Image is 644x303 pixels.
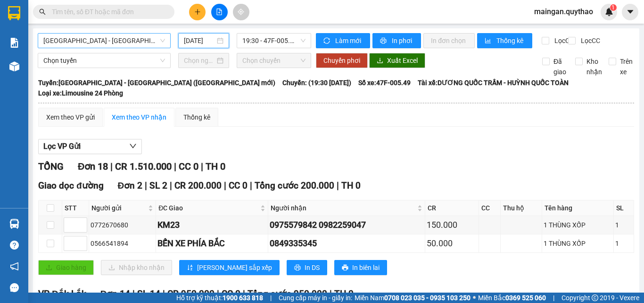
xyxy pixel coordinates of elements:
[305,262,320,273] span: In DS
[250,180,252,191] span: |
[233,4,249,20] button: aim
[279,293,352,303] span: Cung cấp máy in - giấy in:
[9,38,19,48] img: solution-icon
[110,161,113,172] span: |
[10,283,19,292] span: message
[605,8,613,16] img: icon-new-feature
[358,78,411,88] span: Số xe: 47F-005.49
[392,35,413,46] span: In phơi
[145,180,147,191] span: |
[271,203,416,213] span: Người nhận
[10,262,19,271] span: notification
[527,6,601,17] span: maingan.quythao
[9,219,19,229] img: warehouse-icon
[423,33,475,48] button: In đơn chọn
[335,35,363,46] span: Làm mới
[485,37,493,45] span: bar-chart
[544,220,612,230] div: 1 THÙNG XỐP
[384,294,471,302] strong: 0708 023 035 - 0935 103 250
[91,203,146,213] span: Người gửi
[157,237,266,250] div: BẾN XE PHÍA BẮC
[170,180,172,191] span: |
[616,56,636,77] span: Trên xe
[418,78,569,88] span: Tài xế: DƯƠNG QUỐC TRẦM - HUỲNH QUỐC TOÀN
[38,79,275,87] b: Tuyến: [GEOGRAPHIC_DATA] - [GEOGRAPHIC_DATA] ([GEOGRAPHIC_DATA] mới)
[583,56,606,77] span: Kho nhận
[255,180,334,191] span: Tổng cước 200.000
[222,288,240,299] span: CC 0
[194,9,201,15] span: plus
[337,180,339,191] span: |
[167,288,215,299] span: CR 950.000
[243,288,245,299] span: |
[100,288,131,299] span: Đơn 14
[149,180,167,191] span: SL 2
[294,264,301,272] span: printer
[427,218,477,232] div: 150.000
[38,180,104,191] span: Giao dọc đường
[38,161,64,172] span: TỔNG
[626,8,635,16] span: caret-down
[189,4,206,20] button: plus
[91,238,154,249] div: 0566541894
[129,142,137,150] span: down
[174,180,222,191] span: CR 200.000
[287,260,327,275] button: printerIn DS
[542,200,614,216] th: Tên hàng
[330,288,332,299] span: |
[197,262,272,273] span: [PERSON_NAME] sắp xếp
[238,9,244,15] span: aim
[201,161,203,172] span: |
[334,288,354,299] span: TH 0
[52,7,163,17] input: Tìm tên, số ĐT hoặc mã đơn
[355,293,471,303] span: Miền Nam
[550,56,570,77] span: Đã giao
[184,55,215,66] input: Chọn ngày
[479,200,501,216] th: CC
[323,37,331,45] span: sync
[380,37,388,45] span: printer
[592,294,598,301] span: copyright
[341,180,361,191] span: TH 0
[387,55,418,66] span: Xuất Excel
[342,264,348,272] span: printer
[62,200,89,216] th: STT
[101,260,172,275] button: downloadNhập kho nhận
[270,237,424,250] div: 0849335345
[157,218,266,232] div: KM23
[206,161,225,172] span: TH 0
[242,53,305,68] span: Chọn chuyến
[377,57,383,65] span: download
[43,140,81,152] span: Lọc VP Gửi
[369,53,425,68] button: downloadXuất Excel
[115,161,172,172] span: CR 1.510.000
[176,293,263,303] span: Hỗ trợ kỹ thuật:
[427,237,477,250] div: 50.000
[184,35,215,46] input: 12/09/2025
[478,293,546,303] span: Miền Bắc
[216,9,223,15] span: file-add
[282,78,351,88] span: Chuyến: (19:30 [DATE])
[615,220,632,230] div: 1
[496,35,525,46] span: Thống kê
[39,9,46,15] span: search
[158,203,258,213] span: ĐC Giao
[112,112,166,122] div: Xem theo VP nhận
[179,260,280,275] button: sort-ascending[PERSON_NAME] sắp xếp
[118,180,143,191] span: Đơn 2
[229,180,248,191] span: CC 0
[137,288,160,299] span: SL 14
[551,35,575,46] span: Lọc CR
[174,161,176,172] span: |
[179,161,198,172] span: CC 0
[622,4,638,20] button: caret-down
[372,33,421,48] button: printerIn phơi
[211,4,228,20] button: file-add
[38,288,86,299] span: VP Đắk Lắk
[553,293,554,303] span: |
[223,294,263,302] strong: 1900 633 818
[38,139,142,154] button: Lọc VP Gửi
[163,288,165,299] span: |
[425,200,479,216] th: CR
[132,288,135,299] span: |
